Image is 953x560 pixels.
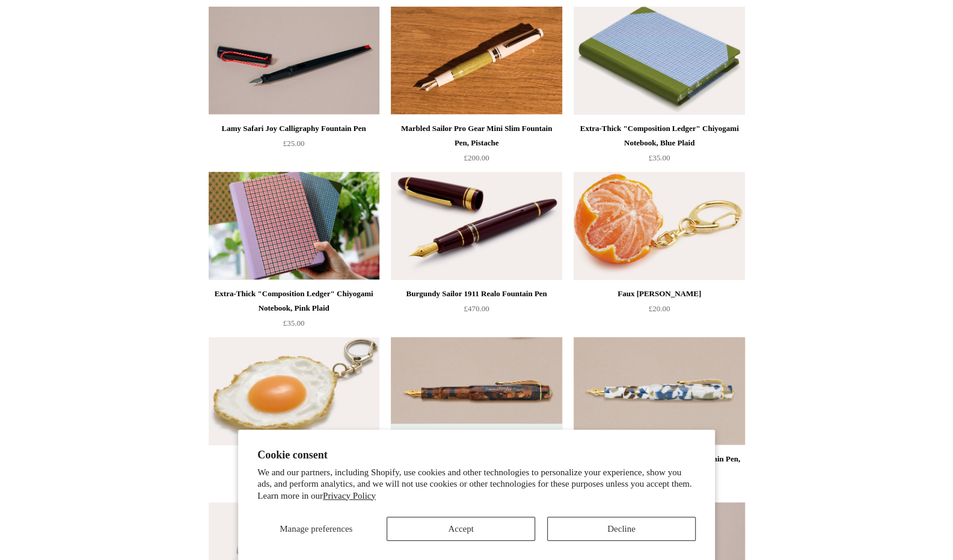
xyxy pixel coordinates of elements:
a: Marbled Sailor Pro Gear Mini Slim Fountain Pen, Pistache £200.00 [391,121,562,171]
div: Faux Fried Egg Keyring [212,452,376,466]
a: Faux Clementine Keyring Faux Clementine Keyring [574,172,744,280]
div: Extra-Thick "Composition Ledger" Chiyogami Notebook, Blue Plaid [577,121,741,150]
div: Faux [PERSON_NAME] [577,287,741,301]
span: Temporarily Out of Stock [428,424,525,445]
a: Privacy Policy [323,491,376,501]
button: Manage preferences [257,517,375,541]
a: Extra-Thick "Composition Ledger" Chiyogami Notebook, Blue Plaid Extra-Thick "Composition Ledger" ... [574,7,744,115]
div: Extra-Thick "Composition Ledger" Chiyogami Notebook, Pink Plaid [212,287,376,315]
a: Kaweco Special Edition Art Sport Fountain Pen, Hickory Brown Kaweco Special Edition Art Sport Fou... [391,337,562,445]
a: Extra-Thick "Composition Ledger" Chiyogami Notebook, Blue Plaid £35.00 [574,121,744,171]
img: Extra-Thick "Composition Ledger" Chiyogami Notebook, Pink Plaid [209,172,379,280]
span: £35.00 [649,153,670,162]
img: Lamy Safari Joy Calligraphy Fountain Pen [209,7,379,115]
p: We and our partners, including Shopify, use cookies and other technologies to personalize your ex... [257,467,696,502]
span: £200.00 [464,153,489,162]
a: Marbled Sailor Pro Gear Mini Slim Fountain Pen, Pistache Marbled Sailor Pro Gear Mini Slim Founta... [391,7,562,115]
a: Burgundy Sailor 1911 Realo Fountain Pen £470.00 [391,287,562,336]
a: Kaweco Special Edition Art Sport Fountain Pen, Terrazzo Kaweco Special Edition Art Sport Fountain... [574,337,744,445]
div: Marbled Sailor Pro Gear Mini Slim Fountain Pen, Pistache [394,121,559,150]
a: Lamy Safari Joy Calligraphy Fountain Pen £25.00 [209,121,379,171]
span: £20.00 [649,304,670,313]
span: £470.00 [464,304,489,313]
span: Manage preferences [280,524,352,534]
img: Faux Clementine Keyring [574,172,744,280]
a: Lamy Safari Joy Calligraphy Fountain Pen Lamy Safari Joy Calligraphy Fountain Pen [209,7,379,115]
img: Extra-Thick "Composition Ledger" Chiyogami Notebook, Blue Plaid [574,7,744,115]
div: Lamy Safari Joy Calligraphy Fountain Pen [212,121,376,136]
a: Burgundy Sailor 1911 Realo Fountain Pen Burgundy Sailor 1911 Realo Fountain Pen [391,172,562,280]
img: Kaweco Special Edition Art Sport Fountain Pen, Terrazzo [574,337,744,445]
img: Faux Fried Egg Keyring [209,337,379,445]
img: Burgundy Sailor 1911 Realo Fountain Pen [391,172,562,280]
div: Burgundy Sailor 1911 Realo Fountain Pen [394,287,559,301]
button: Decline [547,517,696,541]
a: Faux [PERSON_NAME] £20.00 [574,287,744,336]
img: Marbled Sailor Pro Gear Mini Slim Fountain Pen, Pistache [391,7,562,115]
button: Accept [387,517,535,541]
a: Extra-Thick "Composition Ledger" Chiyogami Notebook, Pink Plaid Extra-Thick "Composition Ledger" ... [209,172,379,280]
h2: Cookie consent [257,449,696,461]
span: £25.00 [283,139,305,148]
a: Faux Fried Egg Keyring £16.50 [209,452,379,501]
a: Faux Fried Egg Keyring Faux Fried Egg Keyring [209,337,379,445]
span: £35.00 [283,318,305,327]
img: Kaweco Special Edition Art Sport Fountain Pen, Hickory Brown [391,337,562,445]
a: Extra-Thick "Composition Ledger" Chiyogami Notebook, Pink Plaid £35.00 [209,287,379,336]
